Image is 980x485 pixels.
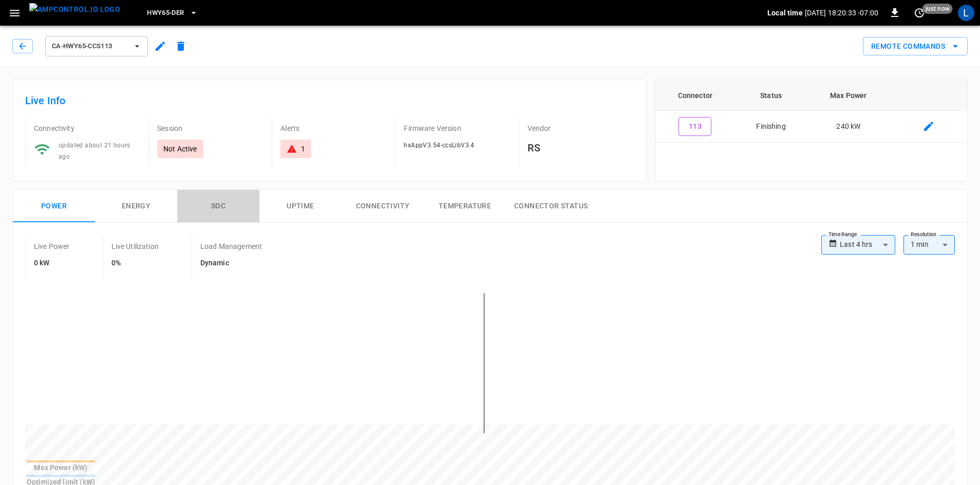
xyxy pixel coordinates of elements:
[735,111,807,143] td: Finishing
[767,8,803,18] p: Local time
[45,36,148,56] button: ca-hwy65-ccs113
[342,190,424,223] button: Connectivity
[25,92,634,109] h6: Live Info
[29,3,120,16] img: ampcontrol.io logo
[828,230,857,239] label: Time Range
[911,230,936,239] label: Resolution
[177,190,259,223] button: SOC
[655,80,735,111] th: Connector
[13,190,95,223] button: Power
[903,235,955,255] div: 1 min
[111,258,159,269] h6: 0%
[404,123,510,133] p: Firmware Version
[805,8,878,18] p: [DATE] 18:20:33 -07:00
[143,3,201,23] button: HWY65-DER
[259,190,342,223] button: Uptime
[863,37,968,56] div: remote commands options
[506,190,596,223] button: Connector Status
[111,241,159,251] p: Live Utilization
[807,80,890,111] th: Max Power
[59,142,130,160] span: updated about 21 hours ago
[95,190,177,223] button: Energy
[863,37,968,56] button: Remote Commands
[679,117,711,136] button: 113
[34,241,70,251] p: Live Power
[922,4,953,14] span: just now
[163,144,197,154] p: Not Active
[301,144,305,154] div: 1
[527,140,634,156] h6: RS
[34,258,70,269] h6: 0 kW
[147,7,184,19] span: HWY65-DER
[200,258,262,269] h6: Dynamic
[424,190,506,223] button: Temperature
[157,123,263,133] p: Session
[735,80,807,111] th: Status
[200,241,262,251] p: Load Management
[52,41,128,52] span: ca-hwy65-ccs113
[840,235,895,255] div: Last 4 hrs
[34,123,140,133] p: Connectivity
[655,80,967,143] table: connector table
[911,5,928,21] button: set refresh interval
[527,123,634,133] p: Vendor
[280,123,387,133] p: Alerts
[958,5,974,21] div: profile-icon
[807,111,890,143] td: 240 kW
[404,142,474,149] span: hxAppV3.54-ccsLibV3.4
